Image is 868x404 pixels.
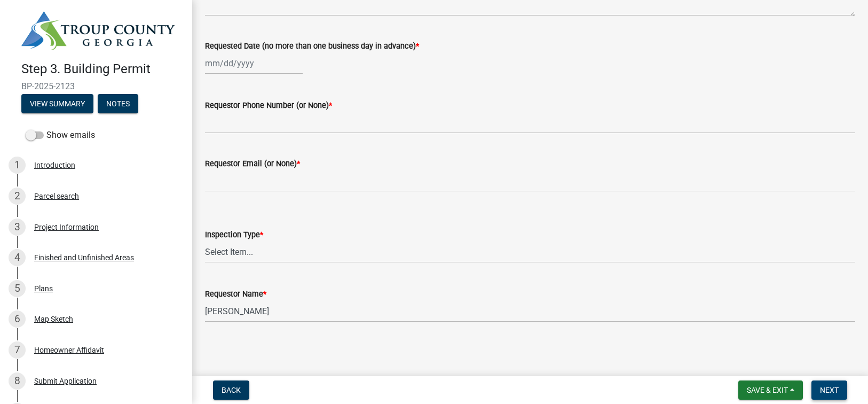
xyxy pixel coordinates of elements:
span: Save & Exit [747,386,788,394]
wm-modal-confirm: Summary [21,100,93,108]
label: Requestor Name [205,291,266,298]
div: 7 [9,341,26,359]
div: Submit Application [34,377,97,385]
div: Homeowner Affidavit [34,346,104,354]
div: Parcel search [34,192,79,200]
input: mm/dd/yyyy [205,52,303,74]
span: BP-2025-2123 [21,81,171,91]
img: Troup County, Georgia [21,11,175,50]
div: Project Information [34,223,99,231]
div: 1 [9,157,26,174]
label: Requestor Email (or None) [205,160,300,168]
span: Back [222,386,241,394]
div: Introduction [34,161,75,169]
button: View Summary [21,94,93,113]
label: Inspection Type [205,231,263,239]
h4: Step 3. Building Permit [21,61,184,77]
div: 8 [9,372,26,390]
label: Requestor Phone Number (or None) [205,102,332,110]
div: Plans [34,285,53,292]
label: Requested Date (no more than one business day in advance) [205,43,419,50]
button: Back [213,380,249,400]
div: 6 [9,310,26,328]
div: 2 [9,188,26,205]
div: 3 [9,219,26,236]
div: 4 [9,249,26,266]
button: Notes [98,94,138,113]
div: Map Sketch [34,315,73,323]
label: Show emails [26,129,95,142]
button: Save & Exit [738,380,803,400]
span: Next [820,386,839,394]
div: 5 [9,280,26,297]
div: Finished and Unfinished Areas [34,254,134,261]
wm-modal-confirm: Notes [98,100,138,108]
button: Next [811,380,847,400]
